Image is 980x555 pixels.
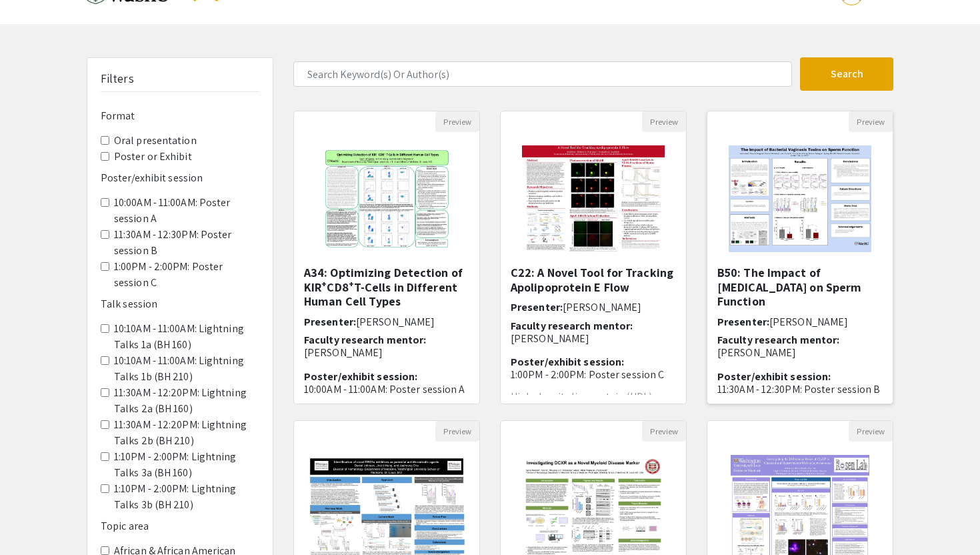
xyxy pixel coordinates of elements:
span: Faculty research mentor: [717,333,839,347]
h6: Format [101,109,259,122]
button: Preview [642,421,686,442]
h6: Presenter: [511,301,676,314]
span: Faculty research mentor: [304,333,426,347]
button: Preview [642,111,686,132]
span: [PERSON_NAME] [769,315,848,329]
input: Search Keyword(s) Or Author(s) [293,61,792,87]
img: <p class="ql-align-center">C22: A Novel Tool for Tracking Apolipoprotein E Flow</p> [509,132,677,265]
span: Poster/exhibit session: [511,355,624,369]
img: <p>A34: Optimizing Detection of KIR<sup>+</sup> CD8<sup>+</sup> T-Cells in Different Human Cell T... [304,132,469,265]
h6: Poster/exhibit session [101,171,259,184]
div: Open Presentation <p class="ql-align-center">C22: A Novel Tool for Tracking Apolipoprotein E Flow... [500,111,687,404]
h6: Talk session [101,298,259,310]
label: 10:10AM - 11:00AM: Lightning Talks 1a (BH 160) [114,321,259,353]
button: Preview [849,111,893,132]
label: 10:00AM - 11:00AM: Poster session A [114,195,259,227]
label: Poster or Exhibit [114,149,192,165]
iframe: Chat [10,495,57,545]
span: High-density lipoprotein (HDL) plays a critical role in reverse [MEDICAL_DATA] transport. Moreove... [511,390,652,436]
p: [PERSON_NAME] [511,332,676,345]
span: Poster/exhibit session: [304,370,417,384]
h5: Filters [101,71,134,86]
sup: + [349,277,354,290]
h6: Presenter: [717,316,883,328]
h6: Topic area [101,520,259,532]
div: Open Presentation <p>B50: The Impact of Bacterial Vaginosis on Sperm Function</p> [707,111,893,404]
p: 10:00AM - 11:00AM: Poster session A [304,383,469,396]
p: [PERSON_NAME] [304,346,469,359]
label: 10:10AM - 11:00AM: Lightning Talks 1b (BH 210) [114,353,259,385]
label: 11:30AM - 12:20PM: Lightning Talks 2a (BH 160) [114,385,259,417]
p: 11:30AM - 12:30PM: Poster session B [717,383,883,396]
span: Faculty research mentor: [511,319,633,333]
button: Preview [435,421,479,442]
h5: A34: Optimizing Detection of KIR CD8 T-Cells in Different Human Cell Types [304,265,469,309]
button: Preview [849,421,893,442]
h5: C22: A Novel Tool for Tracking Apolipoprotein E Flow [511,265,676,294]
label: 11:30AM - 12:30PM: Poster session B [114,227,259,259]
h6: Presenter: [304,316,469,328]
sup: + [321,277,327,290]
button: Search [800,57,893,91]
span: [PERSON_NAME] [356,315,435,329]
label: 11:30AM - 12:20PM: Lightning Talks 2b (BH 210) [114,417,259,449]
img: <p>B50: The Impact of Bacterial Vaginosis on Sperm Function</p> [715,132,884,265]
span: [PERSON_NAME] [563,300,641,314]
label: Oral presentation [114,133,197,149]
label: 1:00PM - 2:00PM: Poster session C [114,259,259,291]
p: 1:00PM - 2:00PM: Poster session C [511,368,676,381]
p: [PERSON_NAME] [717,346,883,359]
div: Open Presentation <p>A34: Optimizing Detection of KIR<sup>+</sup> CD8<sup>+</sup> T-Cells in Diff... [293,111,480,404]
label: 1:10PM - 2:00PM: Lightning Talks 3a (BH 160) [114,449,259,481]
span: Poster/exhibit session: [717,370,831,384]
button: Preview [435,111,479,132]
h5: B50: The Impact of [MEDICAL_DATA] on Sperm Function [717,265,883,309]
label: 1:10PM - 2:00PM: Lightning Talks 3b (BH 210) [114,481,259,513]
